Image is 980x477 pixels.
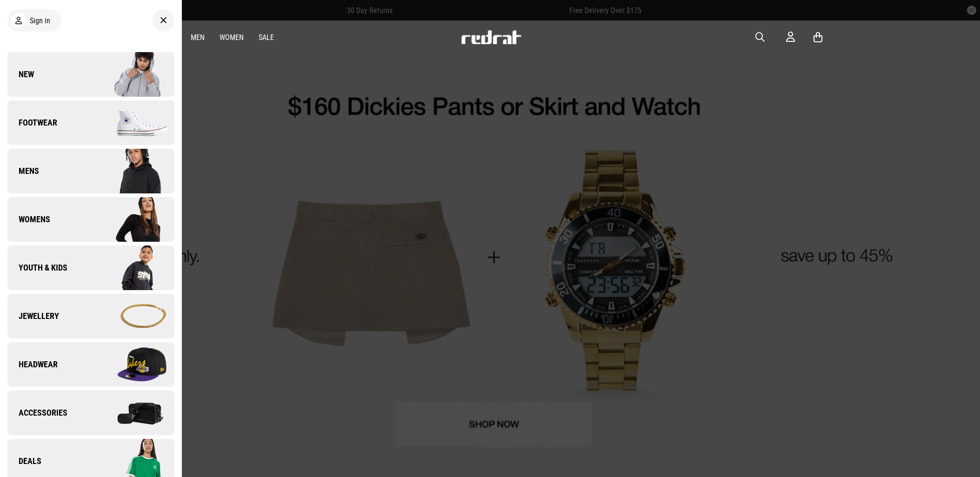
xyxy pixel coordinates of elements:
[91,99,174,146] img: Company
[7,311,59,322] span: Jewellery
[91,148,174,194] img: Company
[220,33,244,42] a: Women
[7,342,174,387] a: Headwear Company
[7,407,67,418] span: Accessories
[460,30,522,44] img: Redrat logo
[7,117,57,128] span: Footwear
[91,196,174,243] img: Company
[7,52,174,97] a: New Company
[91,341,174,388] img: Company
[7,166,39,177] span: Mens
[91,51,174,98] img: Company
[91,390,174,436] img: Company
[259,33,274,42] a: Sale
[7,149,174,193] a: Mens Company
[91,293,174,339] img: Company
[7,69,34,80] span: New
[7,294,174,338] a: Jewellery Company
[7,262,67,273] span: Youth & Kids
[30,16,50,25] span: Sign in
[7,214,50,225] span: Womens
[191,33,205,42] a: Men
[7,245,174,290] a: Youth & Kids Company
[7,391,174,435] a: Accessories Company
[7,100,174,145] a: Footwear Company
[7,359,58,370] span: Headwear
[91,245,174,291] img: Company
[7,197,174,242] a: Womens Company
[7,456,41,467] span: Deals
